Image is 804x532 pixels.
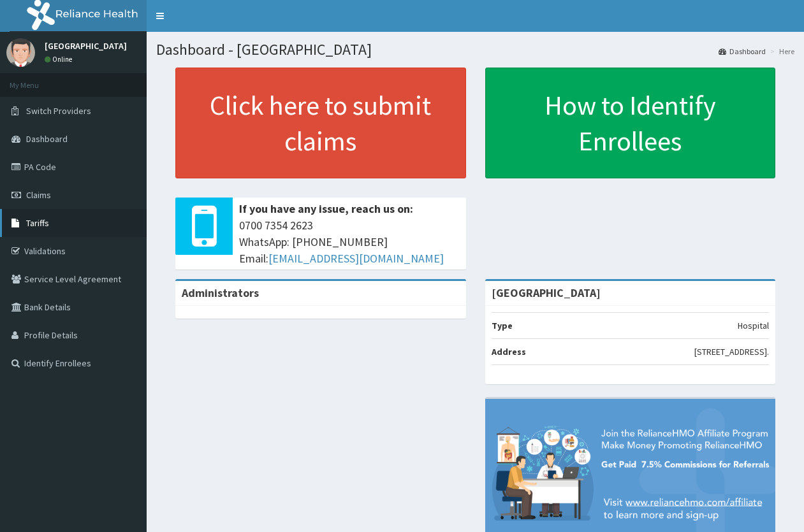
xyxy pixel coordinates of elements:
[492,346,526,357] b: Address
[26,133,68,145] span: Dashboard
[45,55,75,64] a: Online
[268,251,444,266] a: [EMAIL_ADDRESS][DOMAIN_NAME]
[239,217,460,266] span: 0700 7354 2623 WhatsApp: [PHONE_NUMBER] Email:
[492,285,601,300] strong: [GEOGRAPHIC_DATA]
[485,68,776,178] a: How to Identify Enrollees
[6,38,35,67] img: User Image
[26,189,51,201] span: Claims
[45,41,127,50] p: [GEOGRAPHIC_DATA]
[767,46,794,57] li: Here
[26,217,49,229] span: Tariffs
[26,105,91,117] span: Switch Providers
[182,285,259,300] b: Administrators
[239,201,413,216] b: If you have any issue, reach us on:
[694,345,769,358] p: [STREET_ADDRESS].
[492,320,513,331] b: Type
[175,68,466,178] a: Click here to submit claims
[156,41,794,58] h1: Dashboard - [GEOGRAPHIC_DATA]
[719,46,766,57] a: Dashboard
[738,319,769,332] p: Hospital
